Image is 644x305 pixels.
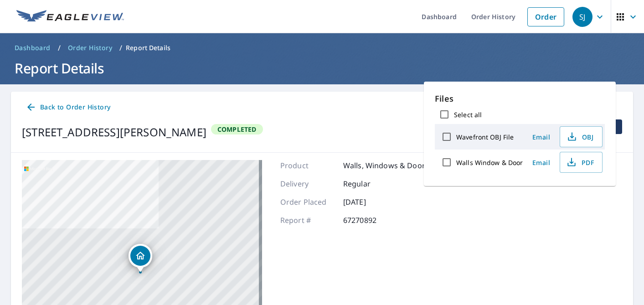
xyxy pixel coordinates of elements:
a: Order [527,7,564,26]
p: Delivery [280,178,335,189]
p: Report # [280,215,335,226]
button: Email [527,155,556,170]
div: Dropped pin, building 1, Residential property, 9840 James Rd SW Rochester, WA 98579 [129,244,152,272]
p: Files [435,93,605,105]
li: / [58,42,61,53]
p: Order Placed [280,196,335,207]
p: 67270892 [343,215,398,226]
a: Back to Order History [22,99,114,116]
span: Dashboard [15,43,51,52]
a: Dashboard [11,41,54,55]
div: SJ [572,7,592,27]
p: [DATE] [343,196,398,207]
p: Report Details [126,43,170,52]
p: Walls, Windows & Doors [343,160,429,171]
button: OBJ [560,126,603,147]
h1: Report Details [11,59,633,78]
label: Wavefront OBJ File [456,133,514,141]
button: Email [527,130,556,144]
span: Email [531,133,552,141]
nav: breadcrumb [11,41,633,55]
span: Email [531,158,552,167]
button: PDF [560,152,603,173]
span: Order History [68,43,112,52]
span: Back to Order History [26,102,110,113]
label: Walls Window & Door [456,158,523,167]
img: EV Logo [16,10,124,24]
span: PDF [566,157,595,168]
span: Completed [212,125,262,134]
p: Regular [343,178,398,189]
span: OBJ [566,131,595,142]
a: Order History [64,41,116,55]
div: [STREET_ADDRESS][PERSON_NAME] [22,124,206,140]
label: Select all [454,110,482,119]
li: / [119,42,122,53]
p: Product [280,160,335,171]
